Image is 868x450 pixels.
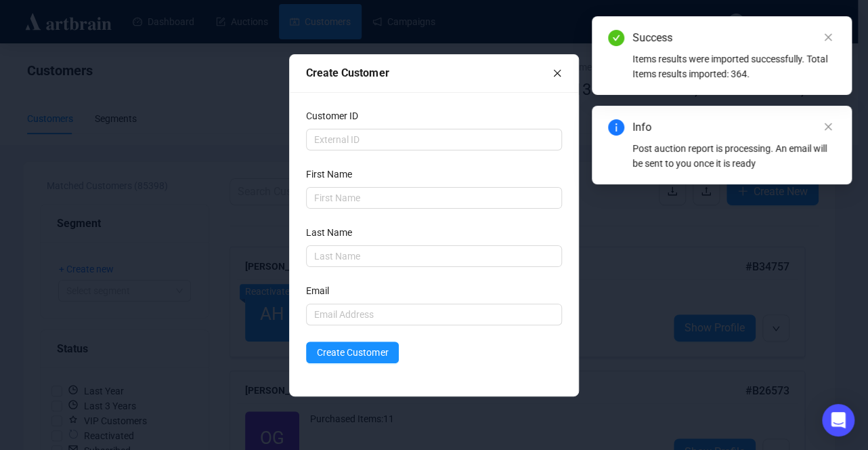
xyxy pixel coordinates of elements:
[552,68,562,78] span: close
[306,129,561,150] input: External ID
[608,119,624,136] span: info-circle
[306,64,552,81] div: Create Customer
[632,30,836,46] div: Success
[306,342,399,363] button: Create Customer
[306,283,338,298] label: Email
[317,345,388,360] span: Create Customer
[821,119,836,134] a: Close
[823,33,833,42] span: close
[632,119,836,136] div: Info
[632,141,836,171] div: Post auction report is processing. An email will be sent to you once it is ready
[306,167,361,182] label: First Name
[306,225,361,240] label: Last Name
[822,404,854,436] div: Open Intercom Messenger
[823,122,833,131] span: close
[632,52,836,81] div: Items results were imported successfully. Total Items results imported: 364.
[821,30,836,45] a: Close
[306,245,561,267] input: Last Name
[306,187,561,209] input: First Name
[306,304,561,325] input: Email Address
[306,108,367,123] label: Customer ID
[608,30,624,46] span: check-circle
